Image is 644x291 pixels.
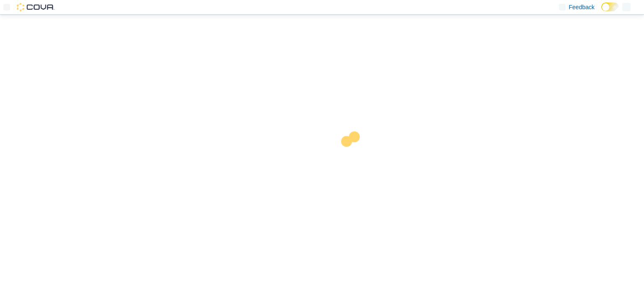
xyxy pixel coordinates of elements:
[17,3,55,11] img: Cova
[322,125,385,188] img: cova-loader
[569,3,595,11] span: Feedback
[601,3,619,11] input: Dark Mode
